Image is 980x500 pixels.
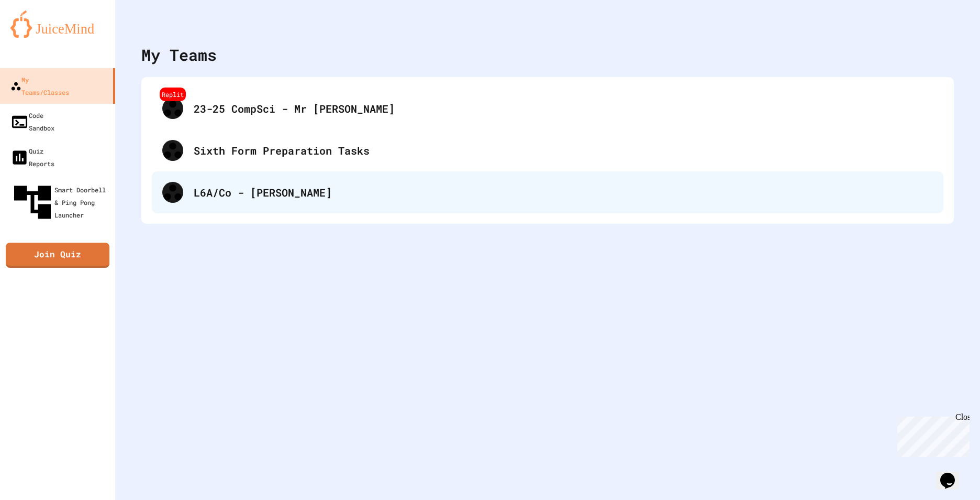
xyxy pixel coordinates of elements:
div: L6A/Co - [PERSON_NAME] [194,184,933,200]
div: Replit23-25 CompSci - Mr [PERSON_NAME] [152,88,943,129]
img: logo-orange.svg [10,10,105,38]
div: L6A/Co - [PERSON_NAME] [152,171,943,213]
div: Smart Doorbell & Ping Pong Launcher [10,180,111,224]
iframe: chat widget [893,412,970,457]
a: Join Quiz [6,243,109,268]
div: 23-25 CompSci - Mr [PERSON_NAME] [194,101,933,116]
div: Sixth Form Preparation Tasks [152,129,943,171]
div: Sixth Form Preparation Tasks [194,143,933,158]
div: My Teams/Classes [10,73,69,99]
div: Code Sandbox [10,109,54,134]
div: Quiz Reports [10,145,54,170]
div: Replit [160,88,186,101]
iframe: chat widget [936,458,970,490]
div: My Teams [141,43,217,67]
div: Chat with us now!Close [4,4,72,67]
